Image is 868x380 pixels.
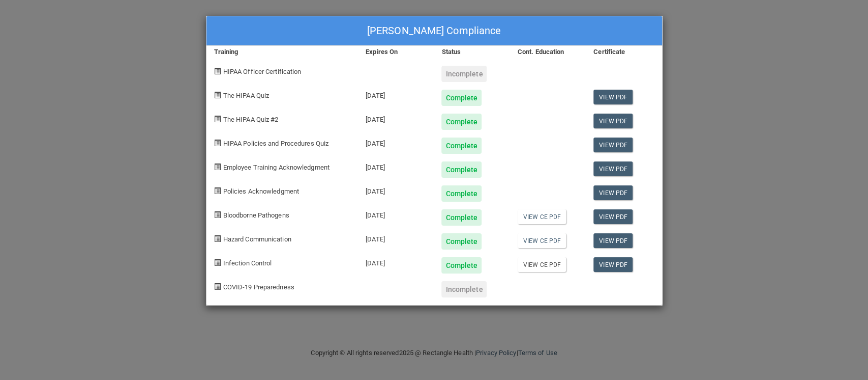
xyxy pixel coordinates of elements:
[223,235,291,243] span: Hazard Communication
[593,185,633,200] a: View PDF
[223,211,289,219] span: Bloodborne Pathogens
[441,233,482,250] div: Complete
[593,233,633,248] a: View PDF
[358,202,434,226] div: [DATE]
[518,233,566,248] a: View CE PDF
[518,209,566,224] a: View CE PDF
[223,164,330,171] span: Employee Training Acknowledgment
[358,82,434,106] div: [DATE]
[358,250,434,274] div: [DATE]
[593,257,633,272] a: View PDF
[206,16,662,46] div: [PERSON_NAME] Compliance
[441,257,482,274] div: Complete
[358,130,434,154] div: [DATE]
[223,68,302,75] span: HIPAA Officer Certification
[223,187,299,195] span: Policies Acknowledgment
[593,161,633,176] a: View PDF
[441,209,482,226] div: Complete
[593,209,633,224] a: View PDF
[441,281,487,297] div: Incomplete
[358,226,434,250] div: [DATE]
[358,154,434,178] div: [DATE]
[510,46,586,58] div: Cont. Education
[223,283,294,291] span: COVID-19 Preparedness
[223,92,269,99] span: The HIPAA Quiz
[441,138,482,154] div: Complete
[358,178,434,202] div: [DATE]
[586,46,662,58] div: Certificate
[441,161,482,178] div: Complete
[223,116,279,123] span: The HIPAA Quiz #2
[441,114,482,130] div: Complete
[593,90,633,104] a: View PDF
[441,90,482,106] div: Complete
[223,259,272,267] span: Infection Control
[358,106,434,130] div: [DATE]
[441,66,487,82] div: Incomplete
[518,257,566,272] a: View CE PDF
[434,46,510,58] div: Status
[358,46,434,58] div: Expires On
[593,114,633,128] a: View PDF
[441,185,482,202] div: Complete
[223,140,328,147] span: HIPAA Policies and Procedures Quiz
[206,46,358,58] div: Training
[593,138,633,152] a: View PDF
